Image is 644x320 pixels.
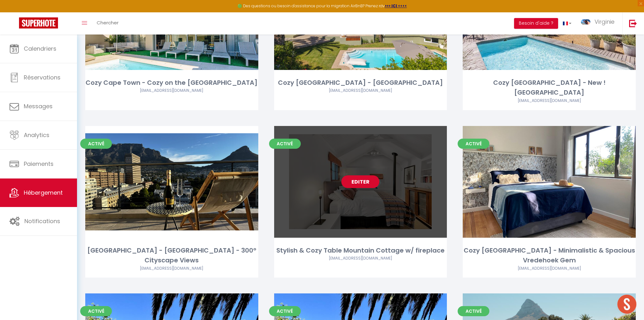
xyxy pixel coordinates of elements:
span: Réservations [24,73,61,81]
img: logout [629,19,637,27]
div: Stylish & Cozy Table Mountain Cottage w/ fireplace [274,246,447,255]
span: Activé [80,139,112,149]
span: Activé [269,139,301,149]
span: Chercher [97,19,119,26]
img: Super Booking [19,17,58,28]
a: Chercher [92,12,123,35]
div: Airbnb [463,266,636,272]
span: Notifications [24,217,60,225]
div: Airbnb [463,98,636,104]
div: Open chat [617,295,636,314]
div: Cozy [GEOGRAPHIC_DATA] - [GEOGRAPHIC_DATA] [274,78,447,88]
span: Virginie [595,18,615,26]
span: Activé [80,306,112,316]
span: Calendriers [24,45,56,53]
a: Editer [341,175,379,188]
span: Activé [458,139,489,149]
img: ... [581,19,590,25]
div: Airbnb [85,88,258,94]
span: Activé [458,306,489,316]
button: Besoin d'aide ? [514,18,558,29]
div: Airbnb [85,266,258,272]
a: >>> ICI <<<< [385,3,407,9]
span: Activé [269,306,301,316]
div: [GEOGRAPHIC_DATA] - [GEOGRAPHIC_DATA] - 300° Cityscape Views [85,246,258,266]
span: Messages [24,102,53,110]
div: Cozy [GEOGRAPHIC_DATA] - Minimalistic & Spacious Vredehoek Gem [463,246,636,266]
span: Hébergement [24,189,63,197]
div: Cozy [GEOGRAPHIC_DATA] - New ! [GEOGRAPHIC_DATA] [463,78,636,98]
span: Paiements [24,160,54,168]
div: Airbnb [274,255,447,261]
a: ... Virginie [576,12,622,35]
div: Airbnb [274,88,447,94]
span: Analytics [24,131,49,139]
div: Cozy Cape Town - Cozy on the [GEOGRAPHIC_DATA] [85,78,258,88]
